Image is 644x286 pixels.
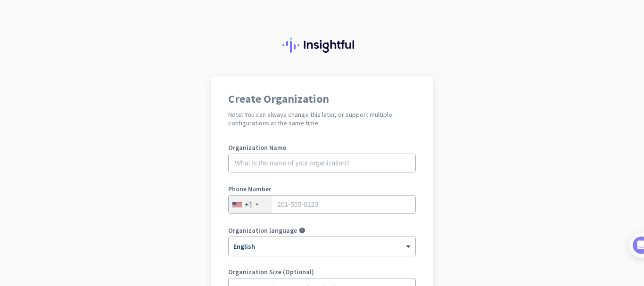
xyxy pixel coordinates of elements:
[282,38,362,53] img: Insightful
[228,110,416,127] h2: Note: You can always change this later, or support multiple configurations at the same time
[228,144,416,151] label: Organization Name
[228,154,416,172] input: What is the name of your organization?
[228,269,416,275] label: Organization Size (Optional)
[299,227,305,234] i: help
[245,200,253,209] div: +1
[228,186,416,192] label: Phone Number
[228,227,297,234] label: Organization language
[228,93,416,105] h1: Create Organization
[228,195,416,214] input: 201-555-0123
